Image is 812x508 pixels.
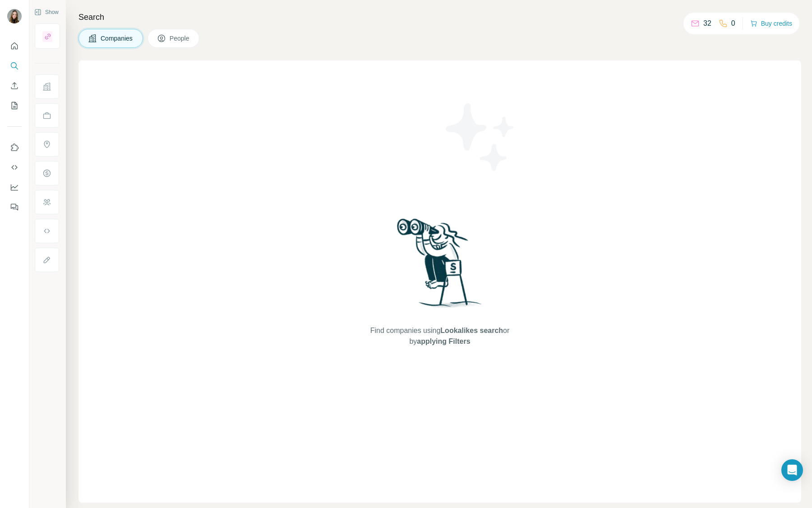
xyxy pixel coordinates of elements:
img: Avatar [7,9,22,23]
button: Use Surfe API [7,159,22,175]
span: Companies [101,34,134,43]
button: Buy credits [750,17,792,30]
button: Feedback [7,199,22,215]
span: Find companies using or by [368,325,512,347]
p: 32 [703,18,711,29]
button: Quick start [7,38,22,54]
button: My lists [7,97,22,114]
span: Lookalikes search [440,327,503,334]
img: Surfe Illustration - Stars [440,97,521,178]
button: Enrich CSV [7,78,22,94]
span: People [170,34,190,43]
button: Show [28,5,65,19]
img: Surfe Illustration - Woman searching with binoculars [393,216,487,317]
h4: Search [78,11,801,23]
span: applying Filters [417,337,470,345]
button: Search [7,58,22,74]
p: 0 [731,18,735,29]
button: Use Surfe on LinkedIn [7,139,22,156]
button: Dashboard [7,179,22,195]
div: Open Intercom Messenger [781,459,803,481]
